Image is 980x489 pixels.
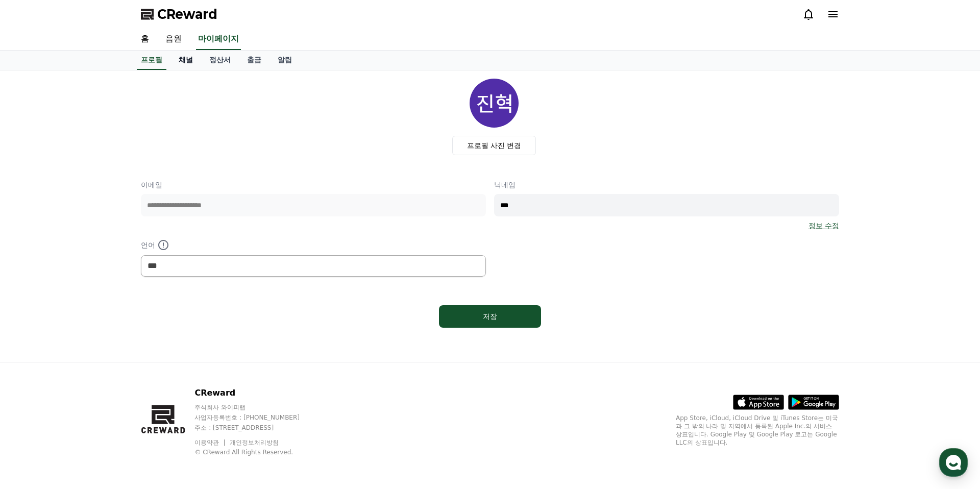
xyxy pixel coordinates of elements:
[452,136,536,155] label: 프로필 사진 변경
[194,424,319,432] p: 주소 : [STREET_ADDRESS]
[194,387,319,399] p: CReward
[3,324,67,349] a: 홈
[132,324,196,349] a: 설정
[38,128,166,138] div: 문의사항을 남겨주세요 :)
[158,339,170,347] span: 설정
[133,29,157,50] a: 홈
[88,208,121,214] span: 이용중
[32,339,38,347] span: 홈
[157,29,190,50] a: 음원
[79,157,109,167] span: 문의하기
[67,324,132,349] a: 대화
[141,6,217,22] a: CReward
[194,439,227,446] a: 이용약관
[134,82,176,91] span: 운영시간 보기
[269,51,300,70] a: 알림
[12,77,72,93] h1: CReward
[470,79,519,128] img: profile_image
[78,207,121,215] a: 채널톡이용중
[141,180,486,190] p: 이메일
[157,6,217,22] span: CReward
[14,150,185,175] a: 문의하기
[194,413,319,422] p: 사업자등록번호 : [PHONE_NUMBER]
[137,51,166,70] a: 프로필
[439,305,541,328] button: 저장
[70,181,156,189] span: 몇 분 내 답변 받으실 수 있어요
[93,339,106,348] span: 대화
[808,221,839,231] a: 정보 수정
[44,179,56,191] img: tmp-1049645209
[88,208,105,214] b: 채널톡
[54,179,66,191] img: tmp-654571557
[239,51,269,70] a: 출금
[494,180,839,190] p: 닉네임
[201,51,239,70] a: 정산서
[130,81,187,93] button: 운영시간 보기
[676,414,839,447] p: App Store, iCloud, iCloud Drive 및 iTunes Store는 미국과 그 밖의 나라 및 지역에서 등록된 Apple Inc.의 서비스 상표입니다. Goo...
[230,439,279,446] a: 개인정보처리방침
[170,51,201,70] a: 채널
[194,448,319,456] p: © CReward All Rights Reserved.
[141,239,486,251] p: 언어
[196,29,241,50] a: 마이페이지
[459,311,521,322] div: 저장
[194,403,319,411] p: 주식회사 와이피랩
[12,104,187,144] a: CReward안녕하세요 크리워드입니다.문의사항을 남겨주세요 :)
[38,108,187,117] div: CReward
[38,117,166,128] div: 안녕하세요 크리워드입니다.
